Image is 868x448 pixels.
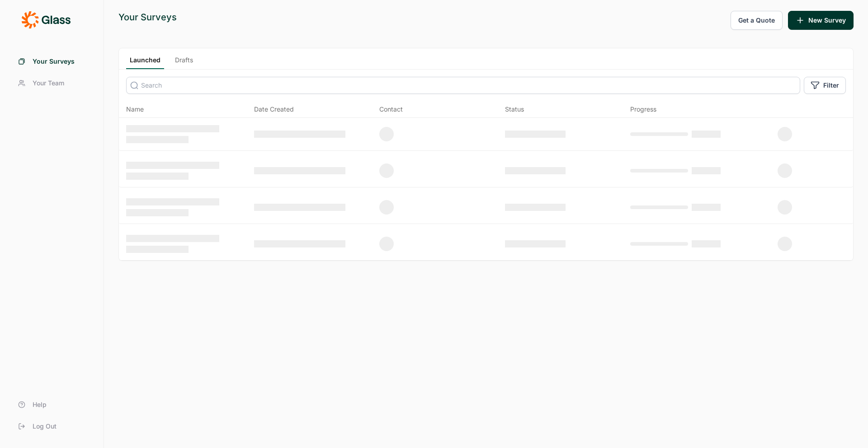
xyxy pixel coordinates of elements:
button: New Survey [788,11,854,30]
span: Your Surveys [33,57,75,66]
button: Filter [804,77,846,94]
span: Help [33,400,47,409]
span: Name [126,105,144,114]
div: Your Surveys [118,11,177,23]
span: Your Team [33,79,64,88]
button: Get a Quote [731,11,783,30]
span: Filter [823,81,839,90]
span: Log Out [33,422,57,431]
div: Status [505,105,524,114]
a: Launched [126,56,164,69]
div: Contact [379,105,403,114]
span: Date Created [254,105,294,114]
div: Progress [630,105,656,114]
a: Drafts [171,56,197,69]
input: Search [126,77,800,94]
